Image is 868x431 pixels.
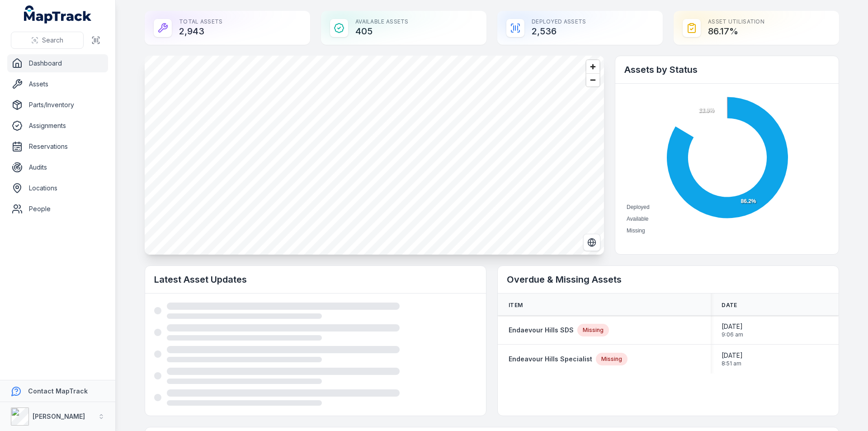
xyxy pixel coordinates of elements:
[722,360,743,367] span: 8:51 am
[722,322,743,331] span: [DATE]
[7,96,108,114] a: Parts/Inventory
[596,353,627,365] div: Missing
[7,54,108,72] a: Dashboard
[154,273,477,286] h2: Latest Asset Updates
[624,63,830,76] h2: Assets by Status
[7,137,108,156] a: Reservations
[42,36,63,45] span: Search
[145,56,604,255] canvas: Map
[509,326,574,335] a: Endaevour Hills SDS
[7,117,108,135] a: Assignments
[7,179,108,197] a: Locations
[583,234,600,251] button: Switch to Satellite View
[627,227,645,234] span: Missing
[722,331,743,338] span: 9:06 am
[627,204,650,210] span: Deployed
[11,32,84,49] button: Search
[7,158,108,176] a: Audits
[28,387,88,395] strong: Contact MapTrack
[722,351,743,360] span: [DATE]
[509,302,523,309] span: Item
[586,73,599,86] button: Zoom out
[7,75,108,93] a: Assets
[507,273,830,286] h2: Overdue & Missing Assets
[722,302,737,309] span: Date
[722,351,743,367] time: 8/1/2025, 8:51:18 AM
[577,324,609,336] div: Missing
[24,5,92,24] a: MapTrack
[627,216,648,222] span: Available
[722,322,743,338] time: 8/1/2025, 9:06:46 AM
[33,412,85,420] strong: [PERSON_NAME]
[7,200,108,218] a: People
[509,355,592,364] a: Endeavour Hills Specialist
[586,60,599,73] button: Zoom in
